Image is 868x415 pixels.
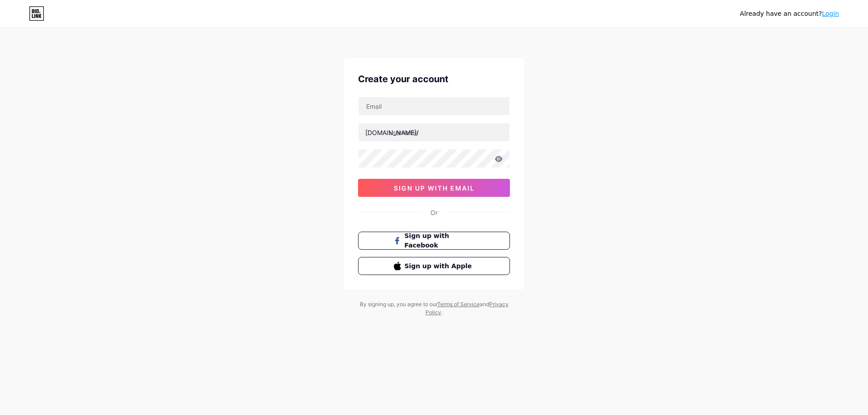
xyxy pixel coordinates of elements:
div: Already have an account? [740,9,839,19]
span: sign up with email [394,184,475,192]
button: Sign up with Apple [358,257,510,275]
div: Create your account [358,72,510,86]
div: By signing up, you agree to our and . [357,300,511,317]
input: Email [359,97,509,115]
span: Sign up with Facebook [405,231,475,250]
div: Or [430,208,438,217]
a: Login [822,10,839,17]
div: [DOMAIN_NAME]/ [365,128,419,137]
button: Sign up with Facebook [358,232,510,250]
span: Sign up with Apple [405,261,475,271]
input: username [359,123,509,141]
button: sign up with email [358,179,510,197]
a: Terms of Service [437,301,480,308]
